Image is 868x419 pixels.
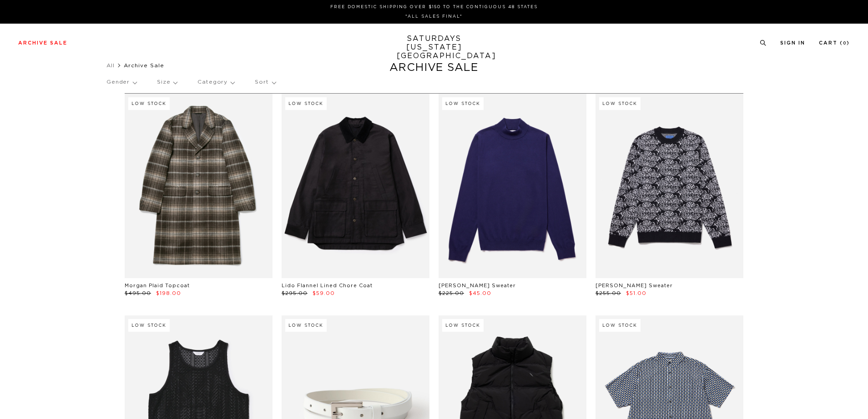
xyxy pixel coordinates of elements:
[439,283,516,288] a: [PERSON_NAME] Sweater
[843,41,847,45] small: 0
[285,97,327,110] div: Low Stock
[595,291,621,296] span: $255.00
[282,283,373,288] a: Lido Flannel Lined Chore Coat
[125,283,190,288] a: Morgan Plaid Topcoat
[124,63,164,68] span: Archive Sale
[626,291,646,296] span: $51.00
[599,97,641,110] div: Low Stock
[22,4,846,10] p: FREE DOMESTIC SHIPPING OVER $150 TO THE CONTIGUOUS 48 STATES
[442,319,484,332] div: Low Stock
[819,40,850,45] a: Cart (0)
[128,97,170,110] div: Low Stock
[469,291,491,296] span: $45.00
[125,291,151,296] span: $495.00
[255,72,275,93] p: Sort
[442,97,484,110] div: Low Stock
[313,291,335,296] span: $59.00
[595,283,673,288] a: [PERSON_NAME] Sweater
[197,72,234,93] p: Category
[285,319,327,332] div: Low Stock
[156,291,181,296] span: $198.00
[157,72,177,93] p: Size
[106,72,136,93] p: Gender
[18,40,67,45] a: Archive Sale
[282,291,308,296] span: $295.00
[106,63,115,68] a: All
[439,291,464,296] span: $225.00
[22,13,846,20] p: *ALL SALES FINAL*
[780,40,805,45] a: Sign In
[599,319,641,332] div: Low Stock
[128,319,170,332] div: Low Stock
[397,35,472,60] a: SATURDAYS[US_STATE][GEOGRAPHIC_DATA]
